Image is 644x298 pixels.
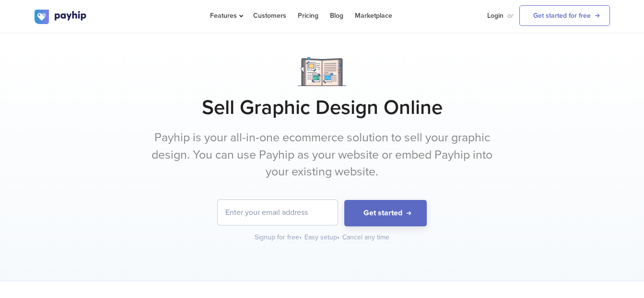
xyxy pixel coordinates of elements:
span: • [337,233,340,241]
div: Cancel any time [342,233,389,242]
a: Get started for free [519,5,610,26]
div: Signup for free [255,233,303,242]
img: Notebook.png [298,57,346,86]
p: Payhip is your all-in-one ecommerce solution to sell your graphic design. You can use Payhip as y... [142,129,502,181]
img: logo.svg [35,10,87,24]
span: Features [210,12,242,20]
span: • [299,233,302,241]
input: Enter your email address [218,200,338,225]
div: Easy setup [304,233,340,242]
h1: Sell Graphic Design Online [35,96,610,120]
button: Get started [344,200,427,226]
